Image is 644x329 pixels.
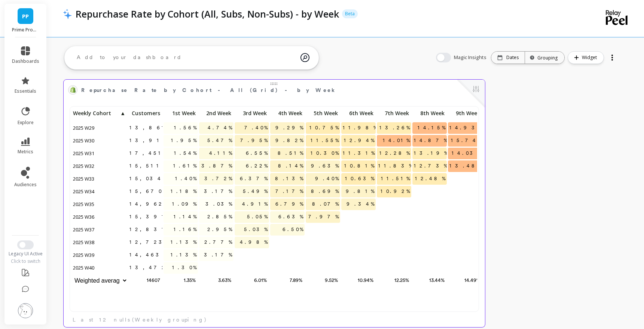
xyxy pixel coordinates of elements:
[128,199,166,210] span: 14,962
[199,275,234,286] p: 3.63%
[172,224,198,235] span: 1.16%
[244,148,269,159] span: 6.55%
[71,160,97,172] span: 2025 W32
[172,160,198,172] span: 1.61%
[206,211,234,222] span: 2.85%
[71,262,97,273] span: 2025 W40
[128,108,163,121] div: Toggle SortBy
[203,173,234,184] span: 3.72%
[449,135,482,146] span: 15.74%
[169,186,198,197] span: 1.18%
[341,108,376,119] p: 6th Week
[532,54,558,61] div: Grouping
[276,148,305,159] span: 8.51%
[377,108,411,119] p: 7th Week
[128,135,170,146] span: 13,916
[22,12,29,21] span: PP
[344,173,376,184] span: 10.63%
[200,160,234,172] span: 3.87%
[342,135,376,146] span: 12.94%
[169,237,198,248] span: 1.13%
[173,122,198,133] span: 1.56%
[341,148,376,159] span: 11.31%
[202,249,234,261] span: 3.17%
[172,211,198,222] span: 1.14%
[128,160,164,172] span: 15,511
[235,275,269,286] p: 6.01%
[201,110,231,116] span: 2nd Week
[308,122,340,133] span: 10.75%
[71,211,97,222] span: 2025 W36
[238,237,269,248] span: 4.98%
[128,211,170,222] span: 15,391
[274,135,305,146] span: 9.82%
[448,108,482,119] p: 9th Week
[128,224,170,235] span: 12,831
[199,108,234,121] div: Toggle SortBy
[377,160,414,172] span: 11.83%
[412,275,447,286] p: 13.44%
[307,211,340,222] span: 7.97%
[414,110,445,116] span: 8th Week
[119,110,125,116] span: ▲
[128,108,162,119] p: Customers
[244,160,269,172] span: 6.22%
[506,55,519,61] p: Dates
[379,173,411,184] span: 11.51%
[76,7,339,20] p: Repurchase Rate by Cohort (All, Subs, Non-Subs) - by Week
[81,85,457,95] span: Repurchase Rate by Cohort - All (Grid) - by Week
[416,122,447,133] span: 14.15%
[309,186,340,197] span: 8.69%
[314,173,340,184] span: 9.40%
[202,186,234,197] span: 3.17%
[129,110,160,116] span: Customers
[71,148,97,159] span: 2025 W31
[199,108,234,119] p: 2nd Week
[378,122,411,133] span: 13.26%
[236,110,267,116] span: 3rd Week
[243,122,269,133] span: 7.40%
[71,173,97,184] span: 2025 W33
[413,173,447,184] span: 12.48%
[238,173,269,184] span: 6.37%
[239,135,269,146] span: 7.95%
[381,135,411,146] span: 14.01%
[449,110,480,116] span: 9th Week
[300,47,309,68] img: magic search icon
[311,199,340,210] span: 8.07%
[17,240,34,249] button: Switch to New UI
[448,160,484,172] span: 13.48%
[71,199,97,210] span: 2025 W35
[169,249,198,261] span: 1.13%
[71,108,128,119] p: Weekly Cohort
[71,249,97,261] span: 2025 W39
[206,224,234,235] span: 2.95%
[14,182,37,188] span: audiences
[63,9,72,19] img: header icon
[71,224,97,235] span: 2025 W37
[245,211,269,222] span: 5.05%
[274,199,305,210] span: 6.79%
[309,148,340,159] span: 10.30%
[412,160,449,172] span: 12.73%
[204,199,234,210] span: 3.03%
[272,110,302,116] span: 4th Week
[341,275,376,286] p: 10.94%
[203,237,234,248] span: 2.77%
[568,51,604,64] button: Widget
[241,199,269,210] span: 4.91%
[73,316,130,323] span: Last 12 nulls
[174,173,198,184] span: 1.40%
[171,199,198,210] span: 1.09%
[18,303,33,318] img: profile picture
[128,237,169,248] span: 12,723
[274,122,305,133] span: 9.29%
[206,122,234,133] span: 4.74%
[306,108,340,119] p: 5th Week
[171,262,198,273] span: 1.30%
[81,86,337,94] span: Repurchase Rate by Cohort - All (Grid) - by Week
[448,108,483,121] div: Toggle SortBy
[128,275,162,286] p: 14607
[71,122,97,133] span: 2025 W29
[454,54,488,61] span: Magic Insights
